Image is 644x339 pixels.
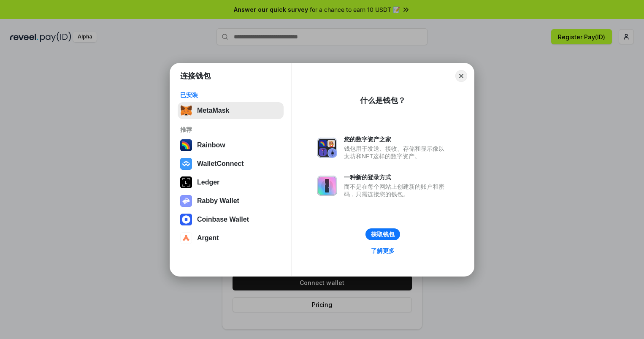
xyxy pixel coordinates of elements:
img: svg+xml,%3Csvg%20xmlns%3D%22http%3A%2F%2Fwww.w3.org%2F2000%2Fsvg%22%20width%3D%2228%22%20height%3... [180,176,192,188]
img: svg+xml,%3Csvg%20xmlns%3D%22http%3A%2F%2Fwww.w3.org%2F2000%2Fsvg%22%20fill%3D%22none%22%20viewBox... [180,195,192,207]
button: Ledger [178,174,284,191]
div: 钱包用于发送、接收、存储和显示像以太坊和NFT这样的数字资产。 [344,145,449,160]
button: Argent [178,230,284,247]
img: svg+xml,%3Csvg%20xmlns%3D%22http%3A%2F%2Fwww.w3.org%2F2000%2Fsvg%22%20fill%3D%22none%22%20viewBox... [317,138,337,158]
div: 了解更多 [371,247,395,255]
a: 了解更多 [366,245,400,256]
img: svg+xml,%3Csvg%20xmlns%3D%22http%3A%2F%2Fwww.w3.org%2F2000%2Fsvg%22%20fill%3D%22none%22%20viewBox... [317,176,337,196]
button: Close [455,70,467,82]
img: svg+xml,%3Csvg%20width%3D%2228%22%20height%3D%2228%22%20viewBox%3D%220%200%2028%2028%22%20fill%3D... [180,214,192,225]
div: MetaMask [197,107,229,114]
div: 一种新的登录方式 [344,174,449,181]
button: MetaMask [178,102,284,119]
div: Rainbow [197,141,225,149]
div: 已安装 [180,91,281,99]
div: 推荐 [180,126,281,133]
div: Argent [197,234,219,242]
button: 获取钱包 [365,228,400,240]
button: WalletConnect [178,155,284,172]
h1: 连接钱包 [180,71,211,81]
div: 获取钱包 [371,231,395,238]
div: Rabby Wallet [197,197,239,205]
button: Rabby Wallet [178,193,284,209]
div: Ledger [197,179,219,186]
img: svg+xml,%3Csvg%20width%3D%2228%22%20height%3D%2228%22%20viewBox%3D%220%200%2028%2028%22%20fill%3D... [180,232,192,244]
div: 您的数字资产之家 [344,136,449,143]
div: Coinbase Wallet [197,216,249,223]
button: Rainbow [178,137,284,154]
div: WalletConnect [197,160,244,168]
div: 什么是钱包？ [360,95,406,106]
img: svg+xml,%3Csvg%20fill%3D%22none%22%20height%3D%2233%22%20viewBox%3D%220%200%2035%2033%22%20width%... [180,105,192,117]
img: svg+xml,%3Csvg%20width%3D%22120%22%20height%3D%22120%22%20viewBox%3D%220%200%20120%20120%22%20fil... [180,139,192,151]
button: Coinbase Wallet [178,211,284,228]
img: svg+xml,%3Csvg%20width%3D%2228%22%20height%3D%2228%22%20viewBox%3D%220%200%2028%2028%22%20fill%3D... [180,158,192,170]
div: 而不是在每个网站上创建新的账户和密码，只需连接您的钱包。 [344,183,449,198]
